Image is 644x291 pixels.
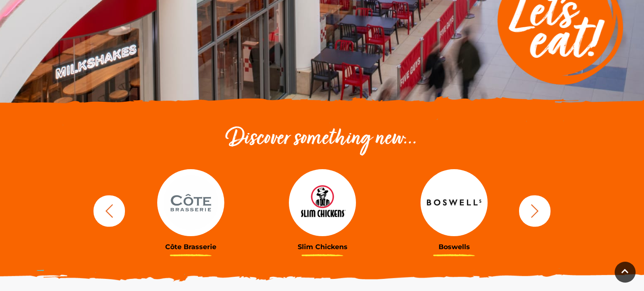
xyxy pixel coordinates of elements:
[89,126,555,152] h2: Discover something new...
[263,169,382,251] a: Slim Chickens
[395,243,514,251] h3: Boswells
[395,169,514,251] a: Boswells
[263,243,382,251] h3: Slim Chickens
[131,243,250,251] h3: Côte Brasserie
[131,169,250,251] a: Côte Brasserie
